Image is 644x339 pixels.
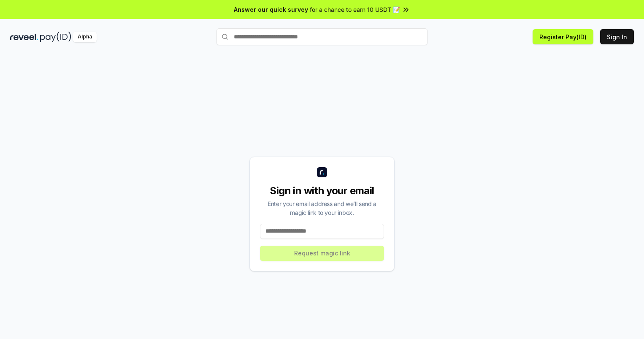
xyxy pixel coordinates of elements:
button: Register Pay(ID) [533,29,593,44]
img: reveel_dark [10,32,38,42]
div: Sign in with your email [260,184,384,198]
img: logo_small [317,167,327,177]
span: for a chance to earn 10 USDT 📝 [310,5,400,14]
img: pay_id [40,32,71,42]
span: Answer our quick survey [234,5,308,14]
div: Enter your email address and we’ll send a magic link to your inbox. [260,199,384,217]
div: Alpha [73,32,97,42]
button: Sign In [600,29,634,44]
